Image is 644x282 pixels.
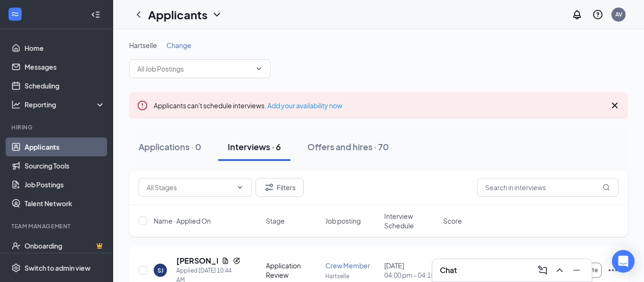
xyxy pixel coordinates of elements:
[11,100,21,109] svg: Analysis
[592,9,603,20] svg: QuestionInfo
[325,272,379,280] p: Hartselle
[25,39,105,57] a: Home
[129,41,157,49] span: Hartselle
[552,263,567,278] button: ChevronUp
[211,9,223,20] svg: ChevronDown
[157,266,164,274] div: SJ
[615,10,622,18] div: AV
[607,265,619,276] svg: Ellipses
[11,263,21,273] svg: Settings
[133,9,144,20] svg: ChevronLeft
[137,64,251,74] input: All Job Postings
[384,270,438,280] span: 04:00 pm - 04:15 pm
[11,222,103,230] div: Team Management
[154,216,211,226] span: Name · Applied On
[148,7,207,23] h1: Applicants
[10,9,20,19] svg: WorkstreamLogo
[384,261,438,280] div: [DATE]
[384,211,438,230] span: Interview Schedule
[25,137,105,156] a: Applicants
[325,216,361,226] span: Job posting
[571,9,583,20] svg: Notifications
[91,10,100,19] svg: Collapse
[267,101,342,110] a: Add your availability now
[609,100,620,111] svg: Cross
[266,216,285,226] span: Stage
[25,100,106,109] div: Reporting
[222,257,229,265] svg: Document
[176,256,218,266] h5: [PERSON_NAME]
[228,141,281,153] div: Interviews · 6
[255,65,263,73] svg: ChevronDown
[25,263,91,273] div: Switch to admin view
[537,265,548,276] svg: ComposeMessage
[25,57,105,76] a: Messages
[233,257,240,265] svg: Reapply
[11,123,103,131] div: Hiring
[477,178,619,197] input: Search in interviews
[147,182,232,193] input: All Stages
[571,265,582,276] svg: Minimize
[154,101,342,110] span: Applicants can't schedule interviews.
[535,263,550,278] button: ComposeMessage
[266,261,319,280] div: Application Review
[137,100,148,111] svg: Error
[236,184,244,191] svg: ChevronDown
[25,175,105,194] a: Job Postings
[554,265,565,276] svg: ChevronUp
[25,76,105,95] a: Scheduling
[307,141,389,153] div: Offers and hires · 70
[440,265,457,275] h3: Chat
[569,263,584,278] button: Minimize
[256,178,304,197] button: Filter Filters
[25,194,105,213] a: Talent Network
[612,250,635,273] div: Open Intercom Messenger
[443,216,462,226] span: Score
[25,236,105,255] a: OnboardingCrown
[166,41,191,49] span: Change
[325,261,370,270] span: Crew Member
[25,156,105,175] a: Sourcing Tools
[264,182,275,193] svg: Filter
[603,184,610,191] svg: MagnifyingGlass
[139,141,201,153] div: Applications · 0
